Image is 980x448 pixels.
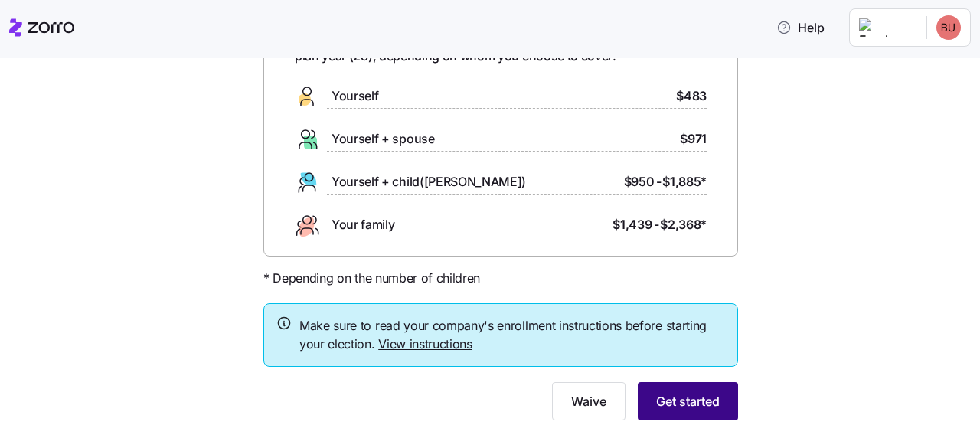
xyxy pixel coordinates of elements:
button: Get started [638,382,738,420]
span: $2,368 [660,215,707,234]
span: Get started [656,392,720,410]
span: $1,439 [612,215,652,234]
img: Employer logo [859,18,914,37]
span: * Depending on the number of children [263,269,480,288]
span: Yourself [332,87,378,106]
span: Yourself + child([PERSON_NAME]) [332,172,526,191]
span: Help [776,18,825,37]
span: Yourself + spouse [332,129,435,149]
span: $483 [676,87,707,106]
span: $971 [680,129,707,149]
span: Make sure to read your company's enrollment instructions before starting your election. [299,316,725,355]
img: 1fd1ddedbdb4e58f971be9887a9b36e8 [936,15,961,40]
a: View instructions [378,336,472,352]
span: $950 [624,172,655,191]
span: Your family [332,215,394,234]
span: Waive [571,392,606,410]
button: Waive [552,382,626,420]
span: $1,885 [662,172,707,191]
span: - [654,215,659,234]
span: - [656,172,661,191]
button: Help [764,12,837,43]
